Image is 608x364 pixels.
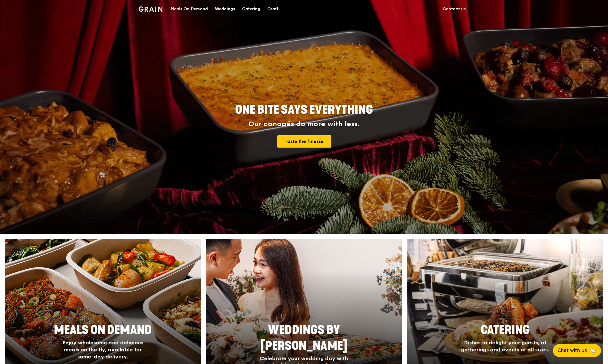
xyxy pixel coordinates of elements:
[211,0,239,18] a: Weddings
[62,339,143,360] span: Enjoy wholesome and delicious meals on the fly, available for same-day delivery.
[171,0,208,18] div: Meals On Demand
[54,323,152,337] span: Meals On Demand
[267,0,278,18] div: Craft
[553,344,601,357] button: Chat with us🦙
[264,0,282,18] a: Craft
[261,323,347,353] span: Weddings by [PERSON_NAME]
[277,135,331,148] a: Taste the finesse
[239,0,264,18] a: Catering
[242,0,260,18] div: Catering
[139,6,162,12] img: Grain
[461,339,549,353] span: Dishes to delight your guests, at gatherings and events of all sizes.
[235,103,373,117] span: ONE BITE SAYS EVERYTHING
[198,120,410,128] div: Our canapés do more with less.
[215,0,235,18] div: Weddings
[481,323,530,337] span: Catering
[558,347,587,354] span: Chat with us
[589,347,596,354] span: 🦙
[439,0,469,18] a: Contact us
